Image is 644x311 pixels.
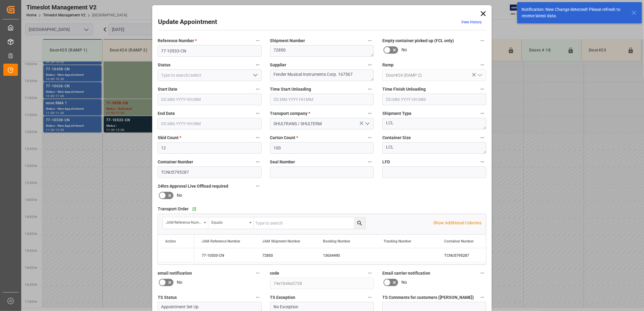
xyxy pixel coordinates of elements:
span: TS Exception [270,294,296,301]
span: Shipment Type [382,110,411,117]
span: LFD [382,159,390,165]
button: Seal Number [366,158,374,166]
div: Action [165,239,176,243]
span: email notification [158,270,192,276]
input: Type to search/select [158,69,262,81]
span: code [270,270,280,276]
button: search button [354,217,365,229]
div: JAM Reference Number [166,218,202,225]
button: open menu [475,71,484,80]
span: Time Finish Unloading [382,86,426,92]
span: TS Status [158,294,177,301]
button: End Date [254,109,262,117]
span: Container Size [382,135,411,141]
button: code [366,269,374,277]
input: DD.MM.YYYY HH:MM [270,94,374,105]
button: email notification [254,269,262,277]
span: Status [158,62,170,68]
input: DD.MM.YYYY HH:MM [158,94,262,105]
button: open menu [163,217,208,229]
textarea: LCL [382,118,486,129]
button: Empty container picked up (FCL only) [478,37,486,45]
div: Notification: New Change detected! Please refresh to receive latest data. [522,6,626,19]
div: 72850 [255,248,316,262]
span: Email carrier notification [382,270,430,276]
span: Container Number [444,239,474,243]
div: Press SPACE to select this row. [158,248,194,263]
span: Seal Number [270,159,295,165]
input: DD.MM.YYYY HH:MM [382,94,486,105]
button: open menu [250,71,259,80]
button: Ramp [478,61,486,69]
h2: Update Appointment [158,17,217,27]
span: No [177,279,182,286]
div: 13634490 [316,248,376,262]
span: Transport Order [158,206,189,212]
span: Empty container picked up (FCL only) [382,38,454,44]
button: Supplier [366,61,374,69]
span: 24hrs Approval Live Offload required [158,183,228,189]
button: Container Number [254,158,262,166]
span: Supplier [270,62,287,68]
button: Email carrier notification [478,269,486,277]
button: Skid Count * [254,134,262,142]
a: View History [461,20,482,24]
div: 77-10533-CN [194,248,255,262]
span: Ramp [382,62,394,68]
button: TS Exception [366,293,374,301]
span: JAM Reference Number [202,239,240,243]
span: No [401,279,407,286]
span: Carton Count [270,135,298,141]
button: open menu [208,217,254,229]
input: DD.MM.YYYY HH:MM [158,118,262,129]
button: TS Comments for customers ([PERSON_NAME]) [478,293,486,301]
span: Time Start Unloading [270,86,311,92]
span: Tracking Number [384,239,411,243]
p: Show Additional Columns [433,220,481,226]
button: Shipment Type [478,109,486,117]
span: Shipment Number [270,38,305,44]
button: LFD [478,158,486,166]
button: Reference Number * [254,37,262,45]
span: TS Comments for customers ([PERSON_NAME]) [382,294,474,301]
span: Skid Count [158,135,181,141]
textarea: 72850 [270,45,374,57]
span: No [401,47,407,53]
span: Transport company [270,110,310,117]
button: Carton Count * [366,134,374,142]
span: JAM Shipment Number [262,239,300,243]
button: Time Start Unloading [366,85,374,93]
button: Container Size [478,134,486,142]
button: Start Date [254,85,262,93]
button: TS Status [254,293,262,301]
span: Container Number [158,159,193,165]
span: Booking Number [323,239,350,243]
span: End Date [158,110,175,117]
textarea: Fender Musical Instruments Corp. 167567 [270,69,374,81]
button: open menu [363,119,372,129]
button: Time Finish Unloading [478,85,486,93]
input: Type to search [254,217,365,229]
span: Reference Number [158,38,197,44]
button: Status [254,61,262,69]
input: Type to search/select [382,69,486,81]
button: Transport company * [366,109,374,117]
div: Equals [211,218,247,225]
button: 24hrs Approval Live Offload required [254,182,262,190]
textarea: LCL [382,142,486,154]
div: TCNU5795287 [437,248,498,262]
button: Shipment Number [366,37,374,45]
span: No [177,192,182,199]
span: Start Date [158,86,177,92]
